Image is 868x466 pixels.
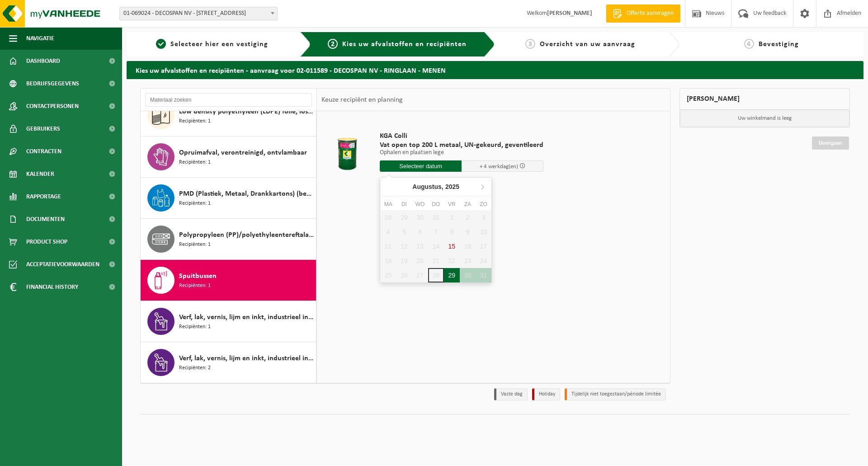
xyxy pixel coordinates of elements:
span: Dashboard [26,50,60,72]
input: Selecteer datum [380,160,462,172]
span: Kalender [26,163,54,185]
span: Selecteer hier een vestiging [170,41,268,48]
span: Product Shop [26,231,67,253]
div: do [428,200,444,209]
span: Recipiënten: 1 [179,199,211,208]
span: Recipiënten: 1 [179,158,211,167]
span: PMD (Plastiek, Metaal, Drankkartons) (bedrijven) [179,188,314,199]
span: Recipiënten: 1 [179,117,211,126]
button: Opruimafval, verontreinigd, ontvlambaar Recipiënten: 1 [141,137,316,178]
strong: [PERSON_NAME] [547,10,592,17]
div: Keuze recipiënt en planning [317,89,407,111]
span: Verf, lak, vernis, lijm en inkt, industrieel in kleinverpakking [179,353,314,364]
div: Augustus, [409,179,463,194]
span: Bedrijfsgegevens [26,72,79,95]
div: zo [476,200,491,209]
button: Verf, lak, vernis, lijm en inkt, industrieel in IBC Recipiënten: 1 [141,301,316,342]
div: wo [412,200,428,209]
i: 2025 [445,184,459,190]
span: Rapportage [26,185,61,208]
li: Vaste dag [494,388,528,400]
span: Opruimafval, verontreinigd, ontvlambaar [179,147,307,158]
div: ma [380,200,396,209]
span: Polypropyleen (PP)/polyethyleentereftalaat (PET) spanbanden [179,230,314,240]
span: Contracten [26,140,61,163]
button: PMD (Plastiek, Metaal, Drankkartons) (bedrijven) Recipiënten: 1 [141,178,316,219]
p: Uw winkelmand is leeg [680,110,850,127]
button: Polypropyleen (PP)/polyethyleentereftalaat (PET) spanbanden Recipiënten: 1 [141,219,316,260]
span: Spuitbussen [179,271,217,282]
a: Doorgaan [812,137,849,150]
span: Gebruikers [26,118,60,140]
span: Contactpersonen [26,95,79,118]
span: Documenten [26,208,65,231]
span: Recipiënten: 1 [179,282,211,290]
span: Bevestiging [759,41,799,48]
li: Tijdelijk niet toegestaan/période limitée [565,388,666,400]
div: vr [444,200,460,209]
a: 1Selecteer hier een vestiging [131,39,293,50]
div: za [460,200,476,209]
button: Spuitbussen Recipiënten: 1 [141,260,316,301]
span: Acceptatievoorwaarden [26,253,99,276]
input: Materiaal zoeken [145,93,312,107]
span: 4 [744,39,754,49]
span: 1 [156,39,166,49]
span: Recipiënten: 1 [179,240,211,249]
span: Kies uw afvalstoffen en recipiënten [342,41,467,48]
span: Recipiënten: 2 [179,364,211,372]
span: 01-069024 - DECOSPAN NV - 8930 MENEN, LAGEWEG 33 [119,7,278,20]
li: Holiday [532,388,560,400]
span: Navigatie [26,27,54,50]
div: 29 [444,268,460,282]
button: Verf, lak, vernis, lijm en inkt, industrieel in kleinverpakking Recipiënten: 2 [141,342,316,383]
h2: Kies uw afvalstoffen en recipiënten - aanvraag voor 02-011589 - DECOSPAN NV - RINGLAAN - MENEN [127,61,863,79]
span: Offerte aanvragen [624,9,676,18]
span: 01-069024 - DECOSPAN NV - 8930 MENEN, LAGEWEG 33 [120,7,277,20]
span: Verf, lak, vernis, lijm en inkt, industrieel in IBC [179,312,314,323]
a: Offerte aanvragen [606,5,680,23]
span: KGA Colli [380,132,543,141]
span: Vat open top 200 L metaal, UN-gekeurd, geventileerd [380,141,543,150]
span: 2 [328,39,338,49]
span: 3 [525,39,535,49]
span: Overzicht van uw aanvraag [540,41,635,48]
div: [PERSON_NAME] [679,88,850,110]
div: di [396,200,412,209]
span: + 4 werkdag(en) [480,164,518,169]
span: Financial History [26,276,78,298]
span: Recipiënten: 1 [179,323,211,331]
p: Ophalen en plaatsen lege [380,150,543,156]
button: Low density polyethyleen (LDPE) folie, los, naturel/gekleurd (80/20) Recipiënten: 1 [141,95,316,137]
span: Low density polyethyleen (LDPE) folie, los, naturel/gekleurd (80/20) [179,106,314,117]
